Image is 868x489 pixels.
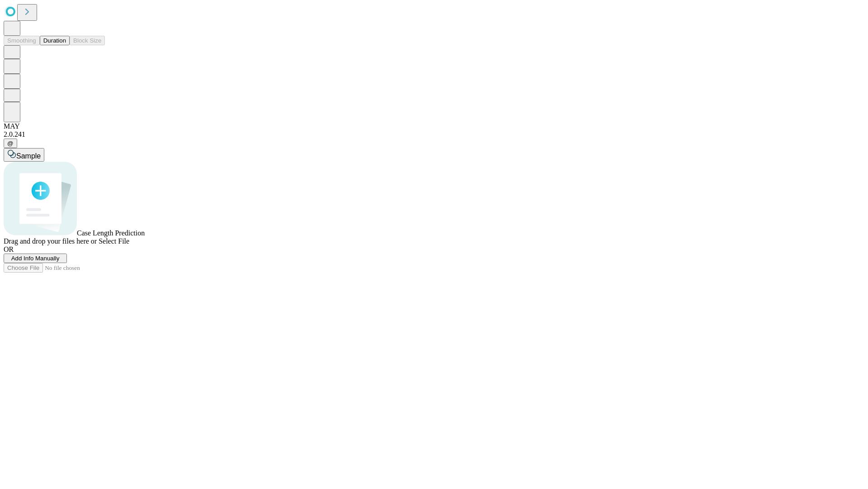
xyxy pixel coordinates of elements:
[16,152,41,160] span: Sample
[70,36,105,45] button: Block Size
[4,254,67,263] button: Add Info Manually
[77,229,145,237] span: Case Length Prediction
[11,255,60,262] span: Add Info Manually
[4,237,97,245] span: Drag and drop your files here or
[7,140,14,147] span: @
[4,148,44,162] button: Sample
[4,139,17,148] button: @
[40,36,70,45] button: Duration
[4,130,864,139] div: 2.0.241
[4,245,14,253] span: OR
[4,36,40,45] button: Smoothing
[4,122,864,130] div: MAY
[99,237,129,245] span: Select File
